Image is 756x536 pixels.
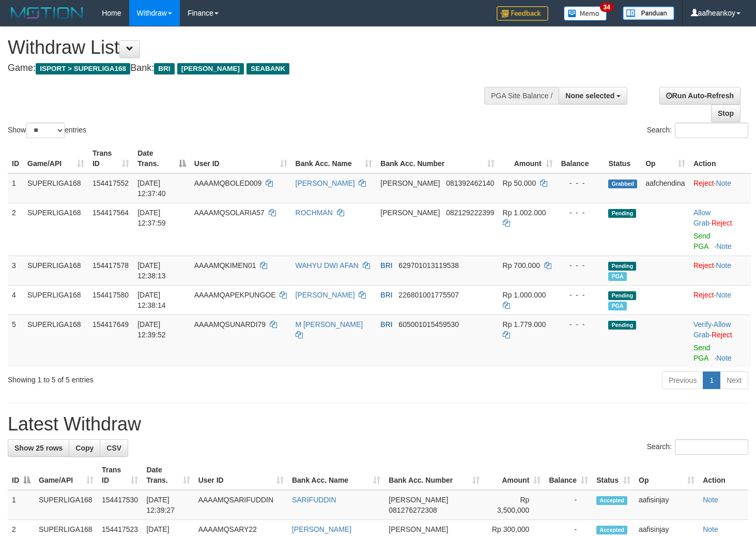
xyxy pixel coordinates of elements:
th: Bank Acc. Number: activate to sort column ascending [384,460,484,490]
span: AAAAMQSUNARDI79 [194,320,266,329]
th: Action [699,460,748,490]
td: · · [689,315,751,367]
th: Op: activate to sort column ascending [641,144,689,173]
td: Rp 3,500,000 [484,490,545,520]
a: Run Auto-Refresh [659,87,740,105]
span: BRI [380,261,392,270]
span: AAAAMQAPEKPUNGOE [194,291,276,299]
div: Showing 1 to 5 of 5 entries [8,370,307,385]
th: Trans ID: activate to sort column ascending [98,460,142,490]
div: - - - [561,178,600,188]
a: [PERSON_NAME] [296,291,355,299]
span: Copy 081276272308 to clipboard [389,506,437,514]
span: AAAAMQSOLARIA57 [194,209,265,217]
label: Show entries [8,123,86,138]
input: Search: [675,123,748,138]
span: Pending [608,262,636,271]
span: [PERSON_NAME] [389,525,448,533]
a: Reject [693,179,714,187]
span: ISPORT > SUPERLIGA168 [36,63,130,75]
td: [DATE] 12:39:27 [142,490,194,520]
td: - [545,490,592,520]
span: [DATE] 12:38:14 [137,291,166,309]
span: Rp 1.000.000 [503,291,546,299]
a: Verify [693,320,712,329]
td: SUPERLIGA168 [23,315,88,367]
span: Accepted [596,496,627,505]
a: M [PERSON_NAME] [296,320,363,329]
span: [DATE] 12:37:40 [137,179,166,198]
td: · [689,203,751,256]
th: Bank Acc. Number: activate to sort column ascending [376,144,498,173]
th: Bank Acc. Name: activate to sort column ascending [291,144,377,173]
span: CSV [106,444,121,452]
td: SUPERLIGA168 [23,256,88,285]
span: [PERSON_NAME] [177,63,244,75]
h1: Withdraw List [8,37,493,58]
span: Rp 1.002.000 [503,209,546,217]
a: Note [703,525,718,533]
input: Search: [675,439,748,455]
th: Amount: activate to sort column ascending [499,144,557,173]
a: Show 25 rows [8,439,69,457]
a: Send PGA [693,232,711,250]
td: 2 [8,203,23,256]
th: ID: activate to sort column descending [8,460,35,490]
span: 154417564 [92,209,129,217]
span: Copy 605001015459530 to clipboard [398,320,459,329]
th: Status: activate to sort column ascending [592,460,635,490]
th: User ID: activate to sort column ascending [194,460,288,490]
th: Trans ID: activate to sort column ascending [88,144,133,173]
td: SUPERLIGA168 [23,173,88,203]
span: Copy 081392462140 to clipboard [446,179,494,187]
th: Date Trans.: activate to sort column ascending [142,460,194,490]
a: SARIFUDDIN [292,496,336,504]
td: AAAAMQSARIFUDDIN [194,490,288,520]
a: Reject [693,261,714,270]
label: Search: [647,123,748,138]
span: Pending [608,209,636,218]
span: [PERSON_NAME] [389,496,448,504]
div: PGA Site Balance / [484,87,559,105]
h4: Game: Bank: [8,63,493,73]
span: Pending [608,321,636,330]
span: 34 [600,3,614,12]
a: CSV [100,439,128,457]
span: [DATE] 12:39:52 [137,320,166,339]
a: Stop [711,105,740,122]
td: SUPERLIGA168 [23,285,88,315]
img: Button%20Memo.svg [564,6,607,21]
th: ID [8,144,23,173]
span: BRI [380,291,392,299]
span: AAAAMQKIMEN01 [194,261,256,270]
div: - - - [561,207,600,218]
span: [DATE] 12:37:59 [137,209,166,227]
th: Action [689,144,751,173]
th: Status [604,144,641,173]
a: [PERSON_NAME] [296,179,355,187]
td: SUPERLIGA168 [23,203,88,256]
a: Allow Grab [693,320,731,339]
span: 154417552 [92,179,129,187]
span: Copy 629701013119538 to clipboard [398,261,459,270]
div: - - - [561,319,600,330]
td: 5 [8,315,23,367]
th: User ID: activate to sort column ascending [190,144,291,173]
span: Rp 1.779.000 [503,320,546,329]
span: Rp 50.000 [503,179,536,187]
td: aafisinjay [635,490,699,520]
span: Copy 226801001775507 to clipboard [398,291,459,299]
td: SUPERLIGA168 [35,490,98,520]
span: 154417578 [92,261,129,270]
span: Marked by aafsengchandara [608,302,626,310]
span: AAAAMQBOLED009 [194,179,262,187]
a: Send PGA [693,344,711,362]
th: Balance [557,144,605,173]
span: Grabbed [608,180,637,188]
img: Feedback.jpg [497,6,548,21]
span: 154417580 [92,291,129,299]
a: Note [703,496,718,504]
a: Reject [712,219,732,227]
a: Note [716,179,731,187]
span: Pending [608,291,636,300]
